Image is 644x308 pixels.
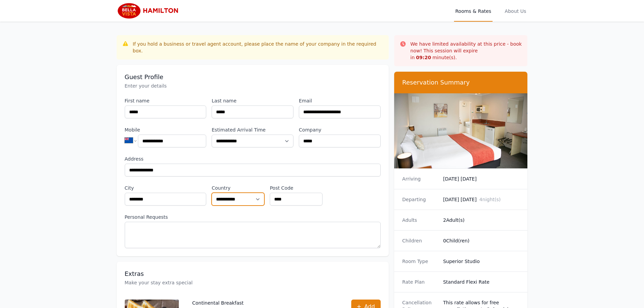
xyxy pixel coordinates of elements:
dt: Arriving [402,175,438,182]
dt: Children [402,237,438,244]
dd: 2 Adult(s) [443,217,520,223]
h3: Extras [125,270,381,278]
label: Address [125,156,381,162]
label: First name [125,97,207,104]
h3: Reservation Summary [402,78,520,87]
dd: [DATE] [DATE] [443,196,520,203]
dt: Departing [402,196,438,203]
label: City [125,185,207,191]
label: Personal Requests [125,214,381,220]
dt: Rate Plan [402,279,438,285]
img: Superior Studio [394,93,528,168]
label: Company [299,126,381,133]
p: Make your stay extra special [125,279,381,286]
span: 4 night(s) [479,197,501,202]
dd: [DATE] [DATE] [443,175,520,182]
label: Post Code [270,185,323,191]
p: We have limited availability at this price - book now! This session will expire in minute(s). [410,41,522,61]
label: Email [299,97,381,104]
strong: 09 : 20 [416,55,431,60]
h3: Guest Profile [125,73,381,81]
label: Country [212,185,264,191]
img: Bella Vista Hamilton [117,3,182,19]
p: Continental Breakfast [192,300,319,306]
p: Enter your details [125,82,381,89]
label: Mobile [125,126,207,133]
div: If you hold a business or travel agent account, please place the name of your company in the requ... [133,41,383,54]
dd: Standard Flexi Rate [443,279,520,285]
dt: Adults [402,217,438,223]
label: Last name [212,97,293,104]
label: Estimated Arrival Time [212,126,293,133]
dt: Room Type [402,258,438,265]
dd: Superior Studio [443,258,520,265]
dd: 0 Child(ren) [443,237,520,244]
